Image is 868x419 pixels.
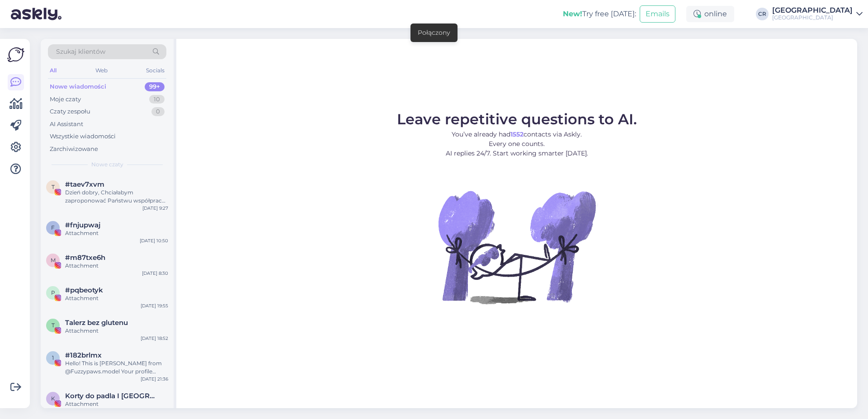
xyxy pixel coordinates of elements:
span: Nowe czaty [91,160,123,169]
div: Dzień dobry, Chciałabym zaproponować Państwu współpracę. Jestem blogerką z [GEOGRAPHIC_DATA] rozp... [65,188,168,205]
span: Szukaj klientów [56,47,105,56]
div: [GEOGRAPHIC_DATA] [772,7,853,14]
span: #182brlmx [65,351,102,359]
img: No Chat active [435,165,598,328]
img: Askly Logo [7,46,24,63]
div: Nowe wiadomości [50,82,106,91]
div: [DATE] 10:50 [140,237,168,244]
div: Attachment [65,294,168,302]
div: Attachment [65,400,168,408]
div: Hello! This is [PERSON_NAME] from @Fuzzypaws.model Your profile caught our eye We are a world Fam... [65,359,168,376]
span: p [51,289,55,296]
span: #fnjupwaj [65,221,100,229]
span: t [52,184,55,190]
div: [DATE] 9:27 [142,205,168,212]
span: Talerz bez glutenu [65,319,128,327]
div: All [48,65,58,76]
span: #m87txe6h [65,254,105,262]
div: [DATE] 8:30 [142,270,168,277]
p: You’ve already had contacts via Askly. Every one counts. AI replies 24/7. Start working smarter [... [397,130,637,158]
span: Korty do padla I Szczecin [65,392,159,400]
span: #pqbeotyk [65,286,103,294]
div: Zarchiwizowane [50,145,98,154]
div: Attachment [65,229,168,237]
div: Attachment [65,262,168,270]
span: Leave repetitive questions to AI. [397,110,637,128]
div: [DATE] 18:52 [141,335,168,342]
div: online [686,6,734,22]
div: Socials [144,65,166,76]
b: 1552 [510,130,524,138]
div: Try free [DATE]: [563,9,636,19]
div: Czaty zespołu [50,107,90,116]
div: 0 [151,107,165,116]
button: Emails [640,5,675,23]
span: K [51,395,55,402]
div: [DATE] 21:36 [141,376,168,382]
div: 10 [149,95,165,104]
div: Web [94,65,109,76]
a: [GEOGRAPHIC_DATA][GEOGRAPHIC_DATA] [772,7,863,21]
div: Moje czaty [50,95,81,104]
span: 1 [52,354,54,361]
span: m [51,257,56,264]
div: Wszystkie wiadomości [50,132,116,141]
span: #taev7xvm [65,180,104,188]
b: New! [563,9,582,18]
div: Połączony [418,28,450,38]
div: Attachment [65,327,168,335]
span: T [52,322,55,329]
div: [DATE] 19:55 [141,302,168,309]
span: f [51,224,55,231]
div: AI Assistant [50,120,83,129]
div: [GEOGRAPHIC_DATA] [772,14,853,21]
div: 99+ [145,82,165,91]
div: CR [756,8,769,20]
